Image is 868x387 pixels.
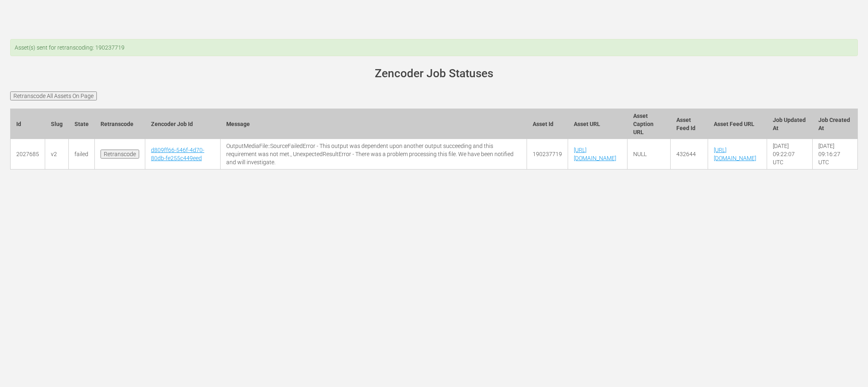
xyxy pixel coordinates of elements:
div: Asset(s) sent for retranscoding: 190237719 [10,39,858,56]
th: Retranscode [95,109,145,139]
th: Asset URL [568,109,627,139]
td: NULL [627,139,670,170]
input: Retranscode All Assets On Page [10,91,97,100]
h1: Zencoder Job Statuses [22,67,846,80]
a: [URL][DOMAIN_NAME] [714,147,756,161]
th: State [69,109,95,139]
td: 190237719 [527,139,568,170]
td: 432644 [670,139,708,170]
td: v2 [45,139,69,170]
th: Asset Caption URL [627,109,670,139]
a: d809ff66-546f-4d70-80db-fe255c449eed [151,147,204,161]
th: Asset Feed URL [708,109,767,139]
th: Asset Id [527,109,568,139]
th: Slug [45,109,69,139]
td: [DATE] 09:22:07 UTC [767,139,812,170]
input: Retranscode [101,150,139,159]
th: Zencoder Job Id [145,109,221,139]
th: Asset Feed Id [670,109,708,139]
td: 2027685 [11,139,45,170]
td: failed [69,139,95,170]
th: Job Created At [812,109,857,139]
th: Job Updated At [767,109,812,139]
th: Message [220,109,527,139]
td: OutputMediaFile::SourceFailedError - This output was dependent upon another output succeeding and... [220,139,527,170]
a: [URL][DOMAIN_NAME] [574,147,616,161]
td: [DATE] 09:16:27 UTC [812,139,857,170]
th: Id [11,109,45,139]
